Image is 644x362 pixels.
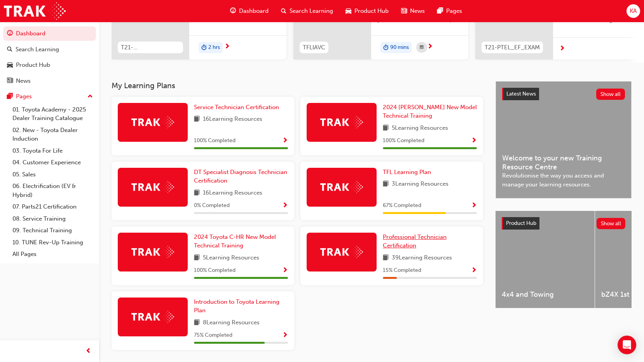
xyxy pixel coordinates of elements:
button: Show all [596,89,625,100]
a: Latest NewsShow allWelcome to your new Training Resource CentreRevolutionise the way you access a... [496,81,632,198]
span: 100 % Completed [383,136,424,145]
a: car-iconProduct Hub [339,3,395,19]
span: guage-icon [7,30,13,37]
span: Show Progress [471,137,477,144]
span: Product Hub [354,7,389,16]
span: 39 Learning Resources [392,253,452,263]
img: Trak [131,181,174,193]
a: pages-iconPages [431,3,468,19]
span: Service Technician Certification [194,104,279,111]
button: Show Progress [282,266,288,275]
span: Dashboard [239,7,269,16]
span: DT Specialist Diagnosis Technician Certification [194,169,287,184]
span: 5 Learning Resources [203,253,259,263]
span: Welcome to your new Training Resource Centre [502,154,625,171]
span: Professional Technician Certification [383,233,447,249]
span: 4x4 and Towing [502,290,588,299]
span: Show Progress [282,267,288,274]
a: 03. Toyota For Life [9,145,96,157]
a: 06. Electrification (EV & Hybrid) [9,180,96,201]
span: TFLIAVC [303,43,325,52]
span: 5 Learning Resources [392,124,448,133]
img: Trak [320,116,363,128]
button: DashboardSearch LearningProduct HubNews [3,25,96,89]
span: Revolutionise the way you access and manage your learning resources. [502,171,625,189]
span: 3 Learning Resources [392,179,449,189]
span: book-icon [383,179,389,189]
span: pages-icon [7,93,13,100]
button: Show Progress [282,201,288,211]
a: 09. Technical Training [9,225,96,237]
button: Show Progress [471,266,477,275]
span: up-icon [87,92,93,102]
span: prev-icon [86,346,91,356]
span: next-icon [559,45,565,52]
span: Show Progress [471,267,477,274]
a: Product Hub [3,58,96,72]
a: 08. Service Training [9,213,96,225]
span: Introduction to Toyota Learning Plan [194,298,279,314]
a: TFL Learning Plan [383,168,434,177]
span: Pages [446,7,462,16]
span: book-icon [194,188,200,198]
a: news-iconNews [395,3,431,19]
a: Product HubShow all [502,217,625,230]
span: Latest News [506,90,536,97]
h3: My Learning Plans [112,81,483,90]
span: search-icon [281,6,286,16]
button: Show all [597,218,626,229]
span: 90 mins [390,43,409,52]
a: Trak [4,2,66,20]
a: Professional Technician Certification [383,233,477,250]
button: Pages [3,89,96,104]
span: T21-FOD_HVIS_PREREQ [121,43,180,52]
img: Trak [320,246,363,258]
span: Product Hub [506,220,536,226]
span: 16 Learning Resources [203,188,262,198]
span: TFL Learning Plan [383,169,431,176]
button: Show Progress [471,201,477,211]
span: book-icon [383,124,389,133]
span: next-icon [427,44,433,50]
span: 2024 Toyota C-HR New Model Technical Training [194,233,276,249]
a: 10. TUNE Rev-Up Training [9,237,96,249]
span: car-icon [7,62,13,69]
span: Search Learning [290,7,333,16]
a: Latest NewsShow all [502,88,625,100]
button: KA [627,4,640,18]
span: 16 Learning Resources [203,115,262,124]
span: 8 Learning Resources [203,318,260,328]
div: Search Learning [16,45,59,54]
a: 01. Toyota Academy - 2025 Dealer Training Catalogue [9,104,96,124]
span: Show Progress [282,202,288,209]
span: pages-icon [437,6,443,16]
a: All Pages [9,248,96,260]
button: Show Progress [282,136,288,146]
a: 4x4 and Towing [496,211,595,308]
span: 100 % Completed [194,266,236,275]
span: 0 % Completed [194,201,230,210]
span: book-icon [383,253,389,263]
span: duration-icon [201,43,207,53]
span: Show Progress [471,202,477,209]
span: T21-PTEL_EF_EXAM [485,43,540,52]
a: search-iconSearch Learning [275,3,339,19]
img: Trak [131,116,174,128]
span: book-icon [194,253,200,263]
span: News [410,7,425,16]
span: news-icon [401,6,407,16]
a: 2024 Toyota C-HR New Model Technical Training [194,233,288,250]
span: guage-icon [230,6,236,16]
a: 05. Sales [9,169,96,181]
a: Dashboard [3,26,96,41]
span: KA [630,7,637,16]
img: Trak [131,311,174,323]
span: 2024 [PERSON_NAME] New Model Technical Training [383,104,477,120]
span: Show Progress [282,137,288,144]
a: Introduction to Toyota Learning Plan [194,298,288,315]
span: 67 % Completed [383,201,421,210]
span: book-icon [194,318,200,328]
img: Trak [320,181,363,193]
button: Show Progress [471,136,477,146]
